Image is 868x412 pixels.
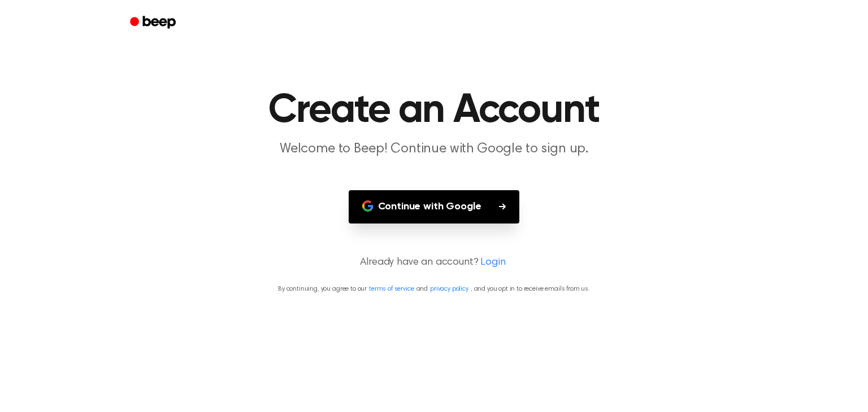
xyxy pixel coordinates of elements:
[14,284,854,294] p: By continuing, you agree to our and , and you opt in to receive emails from us.
[430,286,468,292] a: privacy policy
[217,140,651,159] p: Welcome to Beep! Continue with Google to sign up.
[349,190,520,223] button: Continue with Google
[14,255,854,270] p: Already have an account?
[122,12,186,34] a: Beep
[369,286,414,292] a: terms of service
[480,255,505,270] a: Login
[145,90,723,131] h1: Create an Account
